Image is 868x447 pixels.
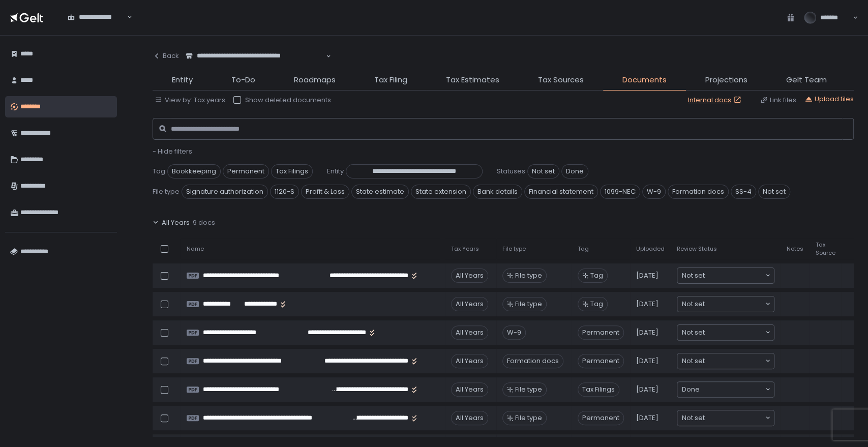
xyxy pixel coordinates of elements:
a: Internal docs [688,96,743,105]
input: Search for option [700,384,764,395]
div: All Years [451,269,488,283]
div: Formation docs [502,354,563,368]
div: All Years [451,297,488,311]
span: State estimate [351,185,409,199]
div: Back [153,51,179,61]
span: [DATE] [636,356,659,366]
span: File type [153,187,179,196]
div: Search for option [677,268,774,283]
span: Not set [682,271,705,281]
span: [DATE] [636,413,659,423]
div: All Years [451,411,488,425]
span: 9 docs [193,218,215,227]
div: Search for option [677,410,774,426]
span: Tag [590,271,603,280]
input: Search for option [705,356,764,366]
div: Search for option [61,7,132,28]
span: [DATE] [636,385,659,394]
input: Search for option [68,22,126,32]
div: All Years [451,382,488,397]
span: Tax Filing [374,74,407,86]
span: File type [515,413,542,423]
span: Review Status [677,245,717,253]
span: Not set [682,327,705,338]
input: Search for option [705,413,764,423]
span: Tag [590,300,603,309]
div: All Years [451,354,488,368]
input: Search for option [705,327,764,338]
span: Tax Filings [271,164,313,178]
span: File type [515,271,542,280]
input: Search for option [705,271,764,281]
span: 1099-NEC [600,185,640,199]
span: Tax Source [816,241,835,256]
span: Not set [758,185,790,199]
span: Profit & Loss [301,185,349,199]
span: File type [502,245,526,253]
span: Uploaded [636,245,665,253]
div: Search for option [677,296,774,312]
span: Statuses [497,167,525,176]
span: Done [561,164,588,178]
span: Permanent [578,411,624,425]
span: Projections [705,74,747,86]
span: Formation docs [668,185,729,199]
span: Roadmaps [294,74,336,86]
button: Upload files [804,95,854,104]
span: To-Do [231,74,255,86]
span: Tag [153,167,165,176]
button: Link files [760,96,796,105]
span: File type [515,300,542,309]
span: Not set [682,356,705,366]
span: Notes [787,245,803,253]
span: 1120-S [270,185,299,199]
span: Signature authorization [182,185,268,199]
span: Not set [682,299,705,309]
span: Permanent [223,164,269,178]
span: Not set [682,413,705,423]
div: Search for option [677,382,774,397]
span: File type [515,385,542,394]
div: W-9 [502,325,526,340]
span: Bank details [473,185,522,199]
span: Tag [578,245,589,253]
span: W-9 [642,185,666,199]
input: Search for option [705,299,764,309]
span: Documents [622,74,667,86]
input: Search for option [186,61,325,71]
span: [DATE] [636,328,659,337]
span: Gelt Team [786,74,827,86]
span: Tax Sources [538,74,584,86]
div: Search for option [677,325,774,340]
button: View by: Tax years [155,96,225,105]
span: Tax Years [451,245,479,253]
span: [DATE] [636,300,659,309]
div: All Years [451,325,488,340]
span: Bookkeeping [167,164,221,178]
div: Search for option [677,353,774,369]
span: State extension [411,185,471,199]
span: Tax Filings [578,382,619,397]
span: Financial statement [524,185,598,199]
button: - Hide filters [153,147,192,156]
span: Name [187,245,204,253]
button: Back [153,46,179,66]
span: Entity [172,74,193,86]
span: SS-4 [731,185,756,199]
span: Tax Estimates [446,74,499,86]
span: Permanent [578,354,624,368]
span: Entity [327,167,344,176]
span: Not set [527,164,559,178]
span: [DATE] [636,271,659,280]
span: Permanent [578,325,624,340]
div: Search for option [179,46,331,67]
span: Done [682,384,700,395]
span: All Years [162,218,190,227]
